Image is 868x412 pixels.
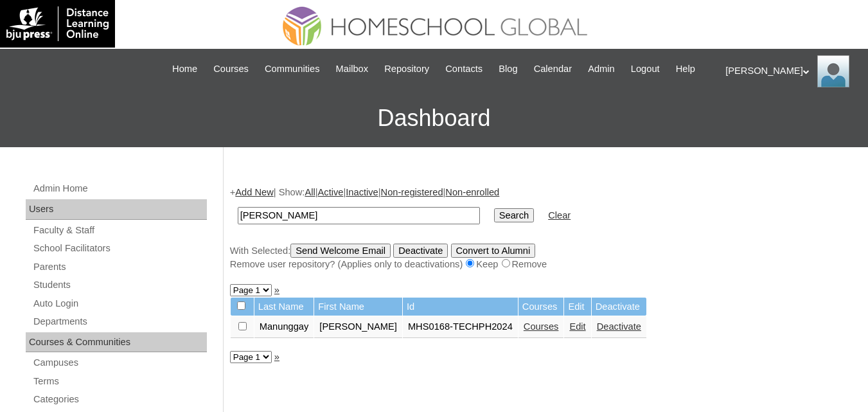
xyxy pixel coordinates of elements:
[32,240,207,256] a: School Facilitators
[6,89,862,147] h3: Dashboard
[213,62,249,76] span: Courses
[624,62,666,76] a: Logout
[230,258,855,271] div: Remove user repository? (Applies only to deactivations) Keep Remove
[230,244,855,271] div: With Selected:
[439,62,489,76] a: Contacts
[274,285,279,295] a: »
[451,244,536,258] input: Convert to Alumni
[274,352,279,362] a: »
[445,187,499,197] a: Non-enrolled
[492,62,524,76] a: Blog
[172,62,197,76] span: Home
[235,187,273,197] a: Add New
[305,187,315,197] a: All
[26,199,207,220] div: Users
[32,373,207,390] a: Terms
[499,62,517,76] span: Blog
[548,210,571,220] a: Clear
[524,321,559,332] a: Courses
[32,259,207,275] a: Parents
[381,187,443,197] a: Non-registered
[581,62,621,76] a: Admin
[393,244,448,258] input: Deactivate
[32,277,207,293] a: Students
[6,6,109,41] img: logo-white.png
[378,62,436,76] a: Repository
[32,181,207,197] a: Admin Home
[445,62,483,76] span: Contacts
[207,62,255,76] a: Courses
[403,316,518,338] td: MHS0168-TECHPH2024
[403,298,518,316] td: Id
[314,298,402,316] td: First Name
[817,55,849,87] img: Ariane Ebuen
[569,321,585,332] a: Edit
[258,62,326,76] a: Communities
[314,316,402,338] td: [PERSON_NAME]
[518,298,564,316] td: Courses
[346,187,378,197] a: Inactive
[676,62,695,76] span: Help
[230,186,855,271] div: + | Show: | | | |
[238,207,480,224] input: Search
[725,55,855,87] div: [PERSON_NAME]
[631,62,660,76] span: Logout
[534,62,572,76] span: Calendar
[26,332,207,353] div: Courses & Communities
[254,316,314,338] td: Manunggay
[588,62,615,76] span: Admin
[32,222,207,238] a: Faculty & Staff
[290,244,391,258] input: Send Welcome Email
[254,298,314,316] td: Last Name
[330,62,375,76] a: Mailbox
[597,321,641,332] a: Deactivate
[318,187,344,197] a: Active
[265,62,320,76] span: Communities
[527,62,578,76] a: Calendar
[32,296,207,312] a: Auto Login
[32,314,207,330] a: Departments
[592,298,646,316] td: Deactivate
[166,62,204,76] a: Home
[494,208,534,222] input: Search
[564,298,590,316] td: Edit
[336,62,369,76] span: Mailbox
[669,62,702,76] a: Help
[32,355,207,371] a: Campuses
[384,62,429,76] span: Repository
[32,391,207,408] a: Categories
